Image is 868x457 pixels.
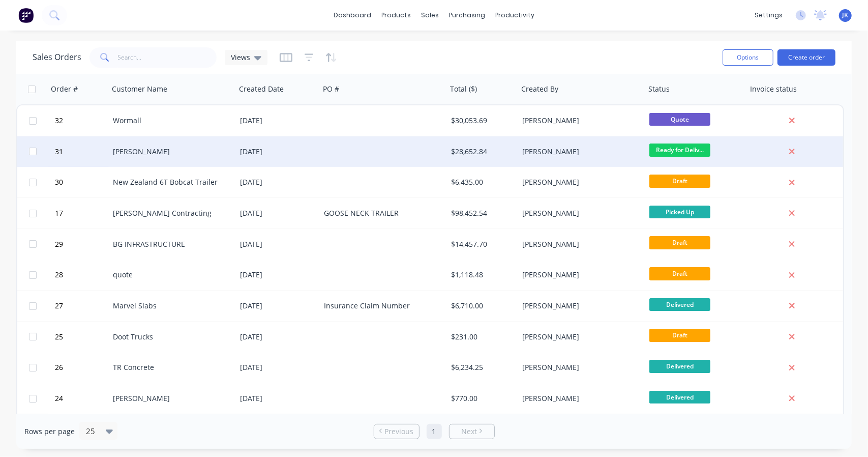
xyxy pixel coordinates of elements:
[55,332,63,342] span: 25
[240,116,316,126] div: [DATE]
[843,11,849,20] span: JK
[521,84,558,94] div: Created By
[370,424,499,439] ul: Pagination
[55,301,63,311] span: 27
[427,424,442,439] a: Page 1 is your current page
[239,84,284,94] div: Created Date
[450,426,494,437] a: Next page
[55,393,63,404] span: 24
[33,52,81,62] h1: Sales Orders
[384,426,413,437] span: Previous
[750,8,788,23] div: settings
[55,177,63,187] span: 30
[522,301,635,311] div: [PERSON_NAME]
[55,239,63,249] span: 29
[240,239,316,249] div: [DATE]
[55,362,63,373] span: 26
[240,208,316,218] div: [DATE]
[118,47,217,68] input: Search...
[52,352,113,383] button: 26
[451,208,511,218] div: $98,452.54
[55,270,63,280] span: 28
[522,362,635,373] div: [PERSON_NAME]
[451,177,511,187] div: $6,435.00
[490,8,540,23] div: productivity
[649,360,710,373] span: Delivered
[113,362,226,373] div: TR Concrete
[55,208,63,218] span: 17
[451,362,511,373] div: $6,234.25
[374,426,419,437] a: Previous page
[648,84,670,94] div: Status
[113,270,226,280] div: quote
[112,84,167,94] div: Customer Name
[113,301,226,311] div: Marvel Slabs
[522,239,635,249] div: [PERSON_NAME]
[649,113,710,126] span: Quote
[649,236,710,249] span: Draft
[451,393,511,404] div: $770.00
[113,332,226,342] div: Doot Trucks
[113,116,226,126] div: Wormall
[522,116,635,126] div: [PERSON_NAME]
[52,136,113,167] button: 31
[51,84,78,94] div: Order #
[522,332,635,342] div: [PERSON_NAME]
[649,144,710,156] span: Ready for Deliv...
[649,206,710,218] span: Picked Up
[240,362,316,373] div: [DATE]
[240,177,316,187] div: [DATE]
[522,177,635,187] div: [PERSON_NAME]
[24,426,75,437] span: Rows per page
[777,49,835,66] button: Create order
[113,147,226,157] div: [PERSON_NAME]
[451,270,511,280] div: $1,118.48
[52,260,113,290] button: 28
[52,291,113,321] button: 27
[451,301,511,311] div: $6,710.00
[324,208,437,218] div: GOOSE NECK TRAILER
[376,8,416,23] div: products
[324,301,437,311] div: Insurance Claim Number
[52,229,113,260] button: 29
[649,391,710,404] span: Delivered
[240,147,316,157] div: [DATE]
[328,8,376,23] a: dashboard
[451,332,511,342] div: $231.00
[522,270,635,280] div: [PERSON_NAME]
[451,116,511,126] div: $30,053.69
[113,177,226,187] div: New Zealand 6T Bobcat Trailer
[231,52,250,63] span: Views
[240,270,316,280] div: [DATE]
[522,208,635,218] div: [PERSON_NAME]
[240,332,316,342] div: [DATE]
[18,8,34,23] img: Factory
[649,175,710,187] span: Draft
[55,147,63,157] span: 31
[240,393,316,404] div: [DATE]
[52,322,113,352] button: 25
[522,393,635,404] div: [PERSON_NAME]
[52,198,113,228] button: 17
[451,239,511,249] div: $14,457.70
[444,8,490,23] div: purchasing
[450,84,477,94] div: Total ($)
[52,383,113,414] button: 24
[522,147,635,157] div: [PERSON_NAME]
[52,167,113,197] button: 30
[55,116,63,126] span: 32
[649,298,710,311] span: Delivered
[113,239,226,249] div: BG INFRASTRUCTURE
[723,49,773,66] button: Options
[461,426,477,437] span: Next
[52,105,113,136] button: 32
[323,84,339,94] div: PO #
[113,393,226,404] div: [PERSON_NAME]
[649,267,710,280] span: Draft
[649,329,710,341] span: Draft
[113,208,226,218] div: [PERSON_NAME] Contracting
[750,84,797,94] div: Invoice status
[416,8,444,23] div: sales
[240,301,316,311] div: [DATE]
[451,147,511,157] div: $28,652.84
